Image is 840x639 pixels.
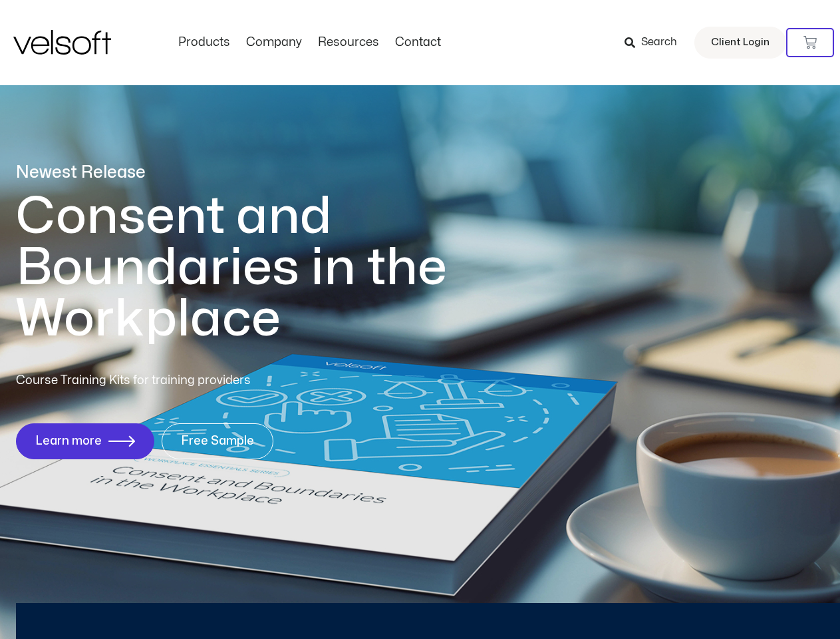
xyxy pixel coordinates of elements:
[16,423,154,459] a: Learn more
[16,191,501,345] h1: Consent and Boundaries in the Workplace
[641,34,677,51] span: Search
[13,30,111,55] img: Velsoft Training Materials
[387,35,449,50] a: ContactMenu Toggle
[170,35,449,50] nav: Menu
[35,435,102,448] span: Learn more
[170,35,238,50] a: ProductsMenu Toggle
[625,31,686,54] a: Search
[711,34,770,51] span: Client Login
[238,35,310,50] a: CompanyMenu Toggle
[694,27,786,59] a: Client Login
[16,161,501,184] p: Newest Release
[16,371,347,390] p: Course Training Kits for training providers
[162,423,273,459] a: Free Sample
[310,35,387,50] a: ResourcesMenu Toggle
[181,435,254,448] span: Free Sample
